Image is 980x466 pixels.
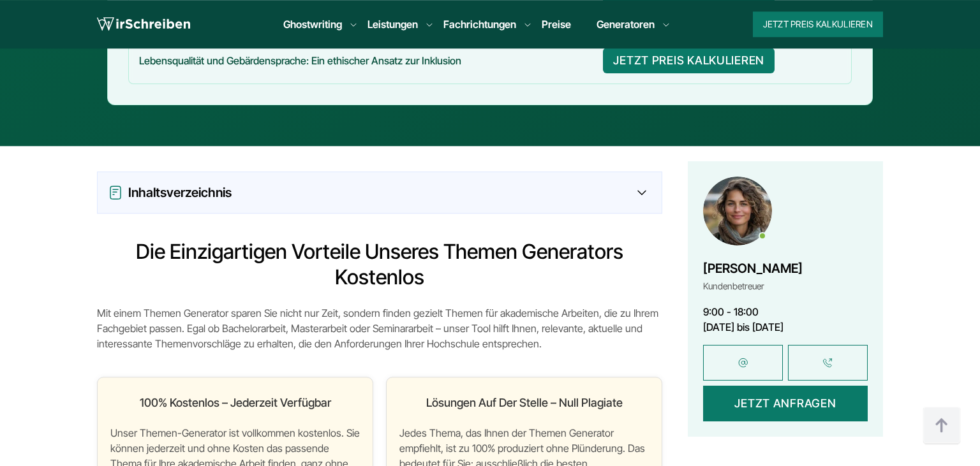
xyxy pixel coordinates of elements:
p: Lebensqualität und Gebärdensprache: Ein ethischer Ansatz zur Inklusion [139,54,593,68]
img: logo wirschreiben [97,15,190,34]
img: Maria Kaufman [703,177,772,245]
div: Kundenbetreuer [703,279,803,294]
div: [DATE] bis [DATE] [703,319,868,335]
h3: 100% kostenlos – Jederzeit verfügbar [110,390,360,416]
a: Preise [542,18,571,31]
a: Fachrichtungen [443,17,516,32]
img: button top [923,407,961,445]
div: [PERSON_NAME] [703,258,803,279]
div: 9:00 - 18:00 [703,304,868,319]
a: Leistungen [367,17,418,32]
h2: Die einzigartigen Vorteile unseres Themen Generators kostenlos [97,239,662,290]
div: Inhaltsverzeichnis [108,182,651,203]
button: Jetzt Preis kalkulieren [753,11,883,37]
p: Mit einem Themen Generator sparen Sie nicht nur Zeit, sondern finden gezielt Themen für akademisc... [97,305,662,351]
a: Generatoren [597,17,655,32]
h3: Lösungen auf der Stelle – Null Plagiate [399,390,649,416]
a: Ghostwriting [283,17,342,32]
button: Jetzt anfragen [703,386,868,421]
button: JETZT PREIS KALKULIEREN [603,48,775,73]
